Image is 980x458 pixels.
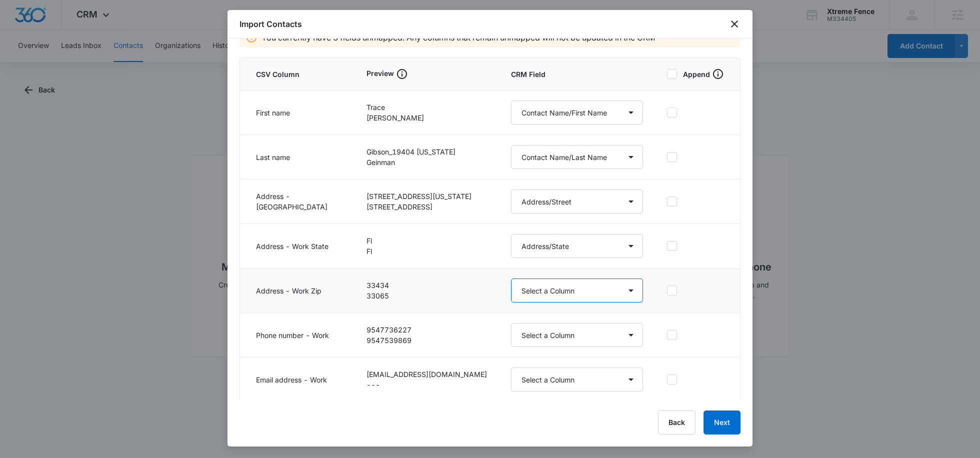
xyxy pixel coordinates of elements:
[240,135,354,179] td: Last name
[240,224,354,268] td: Address - Work State
[240,268,354,313] td: Address - Work Zip
[366,68,487,80] div: Preview
[728,18,740,30] button: close
[366,335,487,345] p: 9547539869
[366,235,487,246] p: Fl
[703,410,740,434] button: Next
[366,191,487,201] p: [STREET_ADDRESS][US_STATE]
[366,102,487,112] p: Trace
[366,379,487,390] p: ---
[667,68,724,80] label: Append
[366,324,487,335] p: 9547736227
[240,90,354,135] td: First name
[366,112,487,123] p: [PERSON_NAME]
[256,69,342,79] span: CSV Column
[658,410,695,434] button: Back
[366,201,487,212] p: [STREET_ADDRESS]
[366,146,487,157] p: Gibson_19404 [US_STATE]
[366,157,487,167] p: Geinman
[366,369,487,379] p: [EMAIL_ADDRESS][DOMAIN_NAME]
[366,280,487,290] p: 33434
[240,313,354,357] td: Phone number - Work
[366,246,487,256] p: Fl
[239,18,302,30] h1: Import Contacts
[511,69,643,79] span: CRM Field
[240,357,354,402] td: Email address - Work
[240,179,354,224] td: Address - [GEOGRAPHIC_DATA]
[366,290,487,301] p: 33065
